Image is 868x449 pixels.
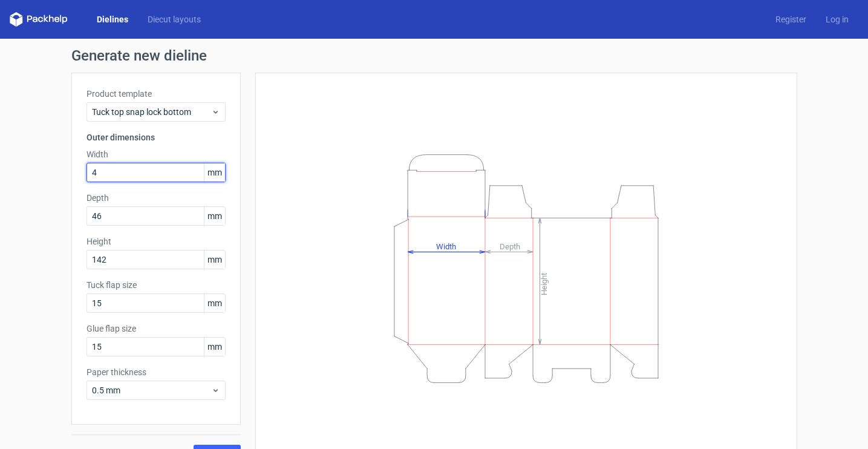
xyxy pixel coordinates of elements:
label: Tuck flap size [86,279,226,291]
tspan: Width [436,241,455,251]
label: Depth [86,192,226,204]
a: Diecut layouts [138,13,210,25]
label: Product template [86,88,226,100]
a: Log in [816,13,858,25]
tspan: Depth [500,241,520,251]
tspan: Height [540,272,549,295]
span: mm [204,338,225,356]
a: Register [766,13,816,25]
h1: Generate new dieline [71,48,797,63]
h3: Outer dimensions [86,131,226,143]
span: 0.5 mm [92,384,211,396]
label: Height [86,235,226,247]
a: Dielines [87,13,138,25]
span: mm [204,207,225,225]
label: Width [86,148,226,160]
label: Glue flap size [86,323,226,335]
label: Paper thickness [86,366,226,378]
span: mm [204,294,225,312]
span: mm [204,163,225,182]
span: mm [204,251,225,269]
span: Tuck top snap lock bottom [92,106,211,118]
